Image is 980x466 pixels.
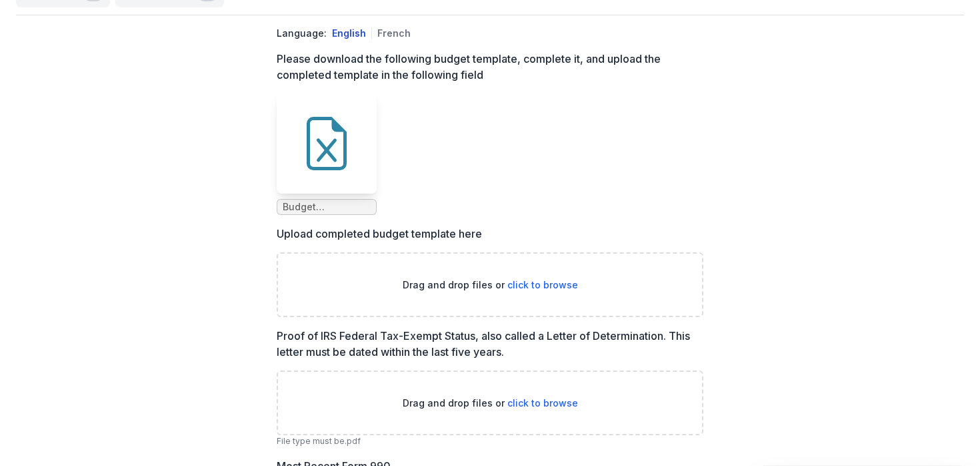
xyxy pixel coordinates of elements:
span: click to browse [507,279,578,290]
button: French [377,27,411,39]
span: click to browse [507,397,578,409]
p: Please download the following budget template, complete it, and upload the completed template in ... [277,51,695,83]
p: Upload completed budget template here [277,226,482,242]
span: Budget Template.xlsx [283,202,371,213]
p: Proof of IRS Federal Tax-Exempt Status, also called a Letter of Determination. This letter must b... [277,328,695,360]
div: Budget Template.xlsx [277,93,377,215]
p: Drag and drop files or [403,396,578,410]
p: Language: [277,26,327,40]
p: Drag and drop files or [403,278,578,292]
button: English [332,27,366,39]
p: File type must be .pdf [277,435,703,447]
